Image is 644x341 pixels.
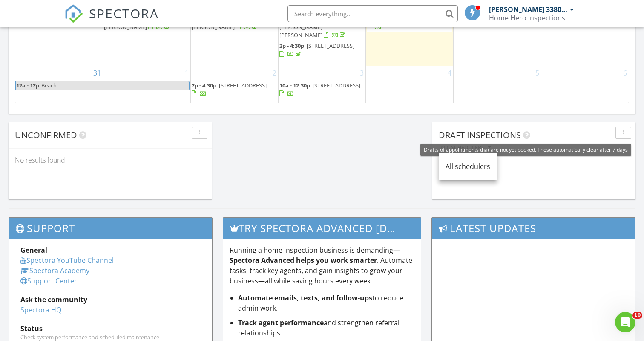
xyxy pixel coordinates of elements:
div: All schedulers [440,145,491,151]
div: Check system performance and scheduled maintenance. [20,334,201,341]
td: Go to September 6, 2025 [541,66,629,103]
td: Go to August 31, 2025 [15,66,103,103]
strong: Spectora Advanced helps you work smarter [230,256,377,265]
a: Go to September 6, 2025 [621,66,629,80]
a: 12:30p - 3p [STREET_ADDRESS][PERSON_NAME] [192,15,270,30]
a: 2p - 4:30p [STREET_ADDRESS] [192,82,267,97]
a: Go to September 2, 2025 [271,66,278,80]
div: Ask the community [20,294,201,305]
a: Spectora YouTube Channel [20,256,114,265]
img: The Best Home Inspection Software - Spectora [64,4,83,23]
strong: Automate emails, texts, and follow-ups [238,293,372,303]
span: 10a - 12:30p [279,82,310,89]
h3: Support [9,218,212,239]
a: 2p - 4:30p [STREET_ADDRESS] [279,41,365,59]
span: Draft Inspections [439,129,521,141]
div: All schedulers [446,161,490,172]
td: Go to September 2, 2025 [190,66,278,103]
span: [STREET_ADDRESS] [313,82,360,89]
a: 10a - 12:30p [STREET_ADDRESS] [279,82,360,97]
span: SPECTORA [89,4,159,22]
span: [STREET_ADDRESS] [307,42,354,50]
a: 2p - 4:30p [STREET_ADDRESS] [279,42,354,58]
a: Go to September 4, 2025 [446,66,453,80]
div: No results found [9,149,212,172]
td: Go to September 3, 2025 [278,66,366,103]
a: 2p - 4:30p [STREET_ADDRESS] [192,81,277,99]
div: No results found [432,160,635,183]
div: Home Hero Inspections LLC - VA LIC. 3380001253 [489,14,574,22]
span: Unconfirmed [15,129,77,141]
a: Support Center [20,276,77,286]
td: Go to September 5, 2025 [454,66,541,103]
span: 2p - 4:30p [192,82,216,89]
a: Spectora Academy [20,266,89,275]
a: Go to September 3, 2025 [358,66,365,80]
a: Spectora HQ [20,305,61,315]
a: Go to September 5, 2025 [534,66,541,80]
a: 10a - 12:30p [STREET_ADDRESS][PERSON_NAME][PERSON_NAME] [279,15,360,38]
a: Go to August 31, 2025 [92,66,103,80]
a: 10a - 12:30p [STREET_ADDRESS] [367,15,448,30]
span: Beach [41,82,57,89]
span: [STREET_ADDRESS] [219,82,267,89]
iframe: Intercom live chat [615,312,635,332]
li: to reduce admin work. [238,293,415,313]
td: Go to September 4, 2025 [366,66,454,103]
h3: Latest Updates [432,218,635,239]
button: All schedulers [439,142,492,154]
div: Status [20,324,201,334]
p: Running a home inspection business is demanding— . Automate tasks, track key agents, and gain ins... [230,245,415,286]
li: and strengthen referral relationships. [238,318,415,338]
a: SPECTORA [64,12,159,29]
span: [STREET_ADDRESS][PERSON_NAME][PERSON_NAME] [279,15,360,38]
span: 10 [632,312,642,319]
input: Search everything... [287,5,458,22]
span: 2p - 4:30p [279,42,304,50]
h3: Try spectora advanced [DATE] [223,218,421,239]
span: [STREET_ADDRESS][PERSON_NAME] [192,15,270,30]
strong: General [20,245,47,255]
a: 10a - 12:30p [STREET_ADDRESS] [279,81,365,99]
strong: Track agent performance [238,318,324,327]
td: Go to September 1, 2025 [103,66,191,103]
a: Go to September 1, 2025 [183,66,190,80]
span: 12a - 12p [16,81,40,90]
div: [PERSON_NAME] 3380001253 [489,5,568,14]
